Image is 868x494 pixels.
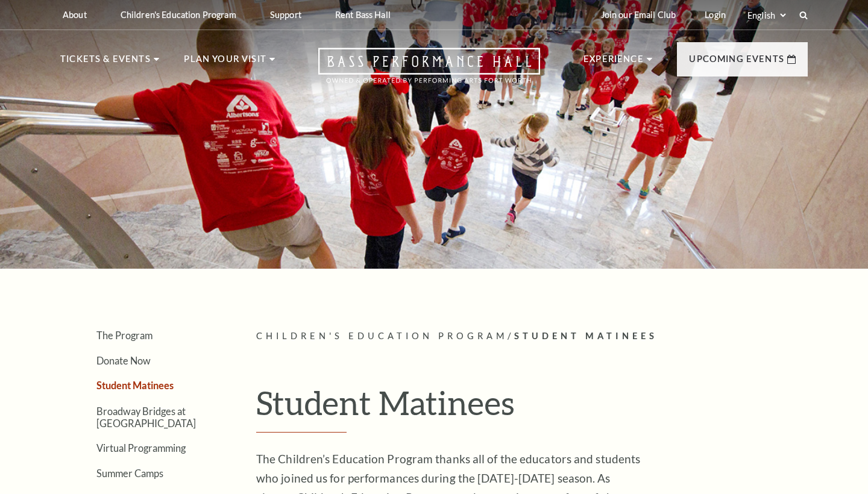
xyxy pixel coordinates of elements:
[256,331,508,341] span: Children's Education Program
[96,330,153,341] a: The Program
[63,10,87,20] p: About
[256,329,808,344] p: /
[270,10,301,20] p: Support
[96,355,151,366] a: Donate Now
[256,383,808,433] h1: Student Matinees
[96,467,163,479] a: Summer Camps
[514,331,658,341] span: Student Matinees
[121,10,236,20] p: Children's Education Program
[583,52,644,73] p: Experience
[96,405,196,428] a: Broadway Bridges at [GEOGRAPHIC_DATA]
[96,380,174,391] a: Student Matinees
[745,10,788,21] select: Select:
[184,52,266,73] p: Plan Your Visit
[60,52,151,73] p: Tickets & Events
[335,10,391,20] p: Rent Bass Hall
[96,442,186,454] a: Virtual Programming
[689,52,784,73] p: Upcoming Events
